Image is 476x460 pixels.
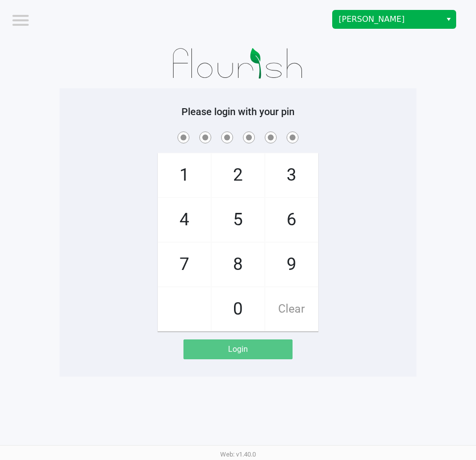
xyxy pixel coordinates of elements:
[212,287,264,331] span: 0
[67,106,409,118] h5: Please login with your pin
[158,198,211,242] span: 4
[441,10,456,28] button: Select
[265,153,318,197] span: 3
[158,243,211,286] span: 7
[265,243,318,286] span: 9
[212,153,264,197] span: 2
[158,153,211,197] span: 1
[339,13,435,25] span: [PERSON_NAME]
[265,198,318,242] span: 6
[220,451,256,458] span: Web: v1.40.0
[212,243,264,286] span: 8
[265,287,318,331] span: Clear
[212,198,264,242] span: 5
